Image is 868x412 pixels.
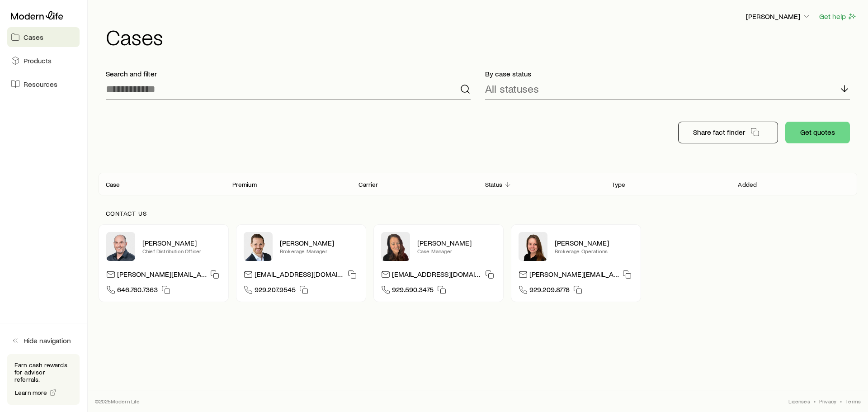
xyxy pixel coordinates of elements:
a: Terms [845,398,861,405]
img: Nick Weiler [244,232,273,261]
p: [PERSON_NAME] [555,238,633,247]
p: Case [106,181,120,188]
button: Share fact finder [678,122,778,143]
p: [PERSON_NAME] [280,238,359,247]
p: [PERSON_NAME][EMAIL_ADDRESS][DOMAIN_NAME] [529,270,619,282]
a: Privacy [819,398,836,405]
p: [PERSON_NAME] [746,12,811,21]
p: © 2025 Modern Life [95,398,140,405]
a: Cases [7,27,80,47]
p: All statuses [485,82,539,95]
span: Hide navigation [24,336,71,345]
a: Resources [7,74,80,94]
button: [PERSON_NAME] [745,11,811,22]
p: Type [612,181,626,188]
span: • [814,398,816,405]
span: • [840,398,842,405]
div: Client cases [99,173,857,195]
p: Premium [232,181,257,188]
p: Chief Distribution Officer [142,247,221,255]
p: Status [485,181,502,188]
p: [EMAIL_ADDRESS][DOMAIN_NAME] [392,270,481,282]
a: Products [7,51,80,71]
span: Cases [24,33,43,42]
p: Brokerage Operations [555,247,633,255]
p: Case Manager [417,247,496,255]
p: [PERSON_NAME][EMAIL_ADDRESS][DOMAIN_NAME] [117,270,207,282]
p: Carrier [359,181,378,188]
p: Contact us [106,210,850,217]
span: Resources [24,80,57,89]
img: Ellen Wall [519,232,547,261]
p: [PERSON_NAME] [142,238,221,247]
p: [EMAIL_ADDRESS][DOMAIN_NAME] [255,270,344,282]
span: 929.209.8778 [529,285,570,297]
img: Abby McGuigan [381,232,410,261]
p: Share fact finder [693,128,745,137]
span: 929.207.9545 [255,285,296,297]
p: Brokerage Manager [280,247,359,255]
p: Search and filter [106,69,471,78]
img: Dan Pierson [106,232,135,261]
p: Added [738,181,757,188]
button: Get quotes [785,122,850,143]
span: 929.590.3475 [392,285,434,297]
button: Hide navigation [7,331,80,350]
h1: Cases [106,26,857,47]
p: [PERSON_NAME] [417,238,496,247]
a: Licenses [788,398,810,405]
span: Learn more [15,389,47,396]
p: By case status [485,69,850,78]
span: 646.760.7363 [117,285,158,297]
span: Products [24,56,52,65]
button: Get help [819,11,857,22]
div: Earn cash rewards for advisor referrals.Learn more [7,354,80,405]
p: Earn cash rewards for advisor referrals. [14,361,72,383]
